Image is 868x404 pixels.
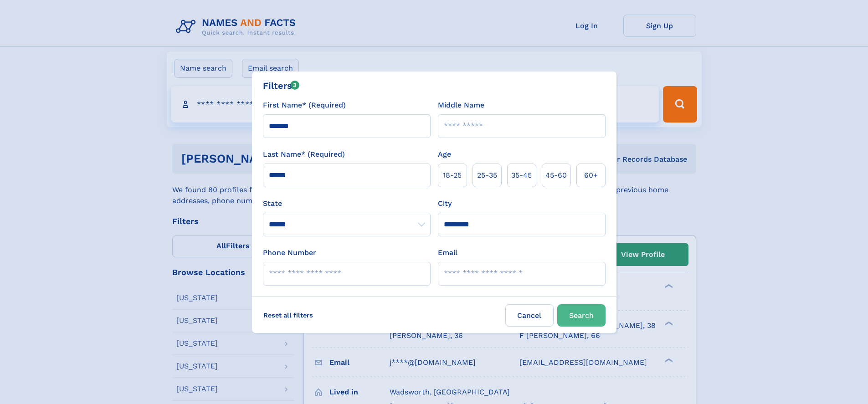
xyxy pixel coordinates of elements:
[257,304,319,326] label: Reset all filters
[545,170,567,181] span: 45‑60
[263,198,431,209] label: State
[505,304,554,327] label: Cancel
[443,170,462,181] span: 18‑25
[477,170,497,181] span: 25‑35
[584,170,598,181] span: 60+
[438,198,452,209] label: City
[438,247,457,258] label: Email
[557,304,606,327] button: Search
[263,79,300,92] div: Filters
[438,149,451,160] label: Age
[511,170,532,181] span: 35‑45
[263,149,345,160] label: Last Name* (Required)
[438,100,484,111] label: Middle Name
[263,247,316,258] label: Phone Number
[263,100,346,111] label: First Name* (Required)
